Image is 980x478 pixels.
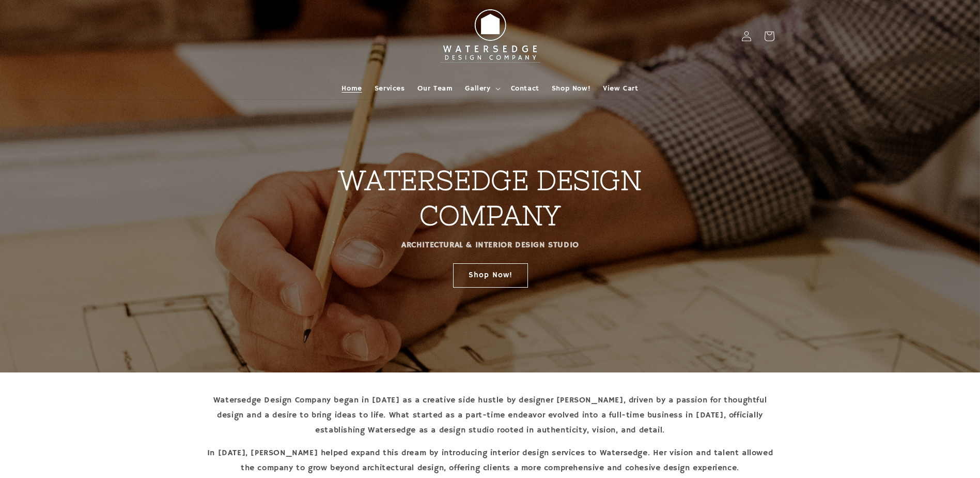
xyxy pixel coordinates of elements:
[552,84,590,93] span: Shop Now!
[338,165,642,231] strong: WATERSEDGE DESIGN COMPANY
[597,78,644,99] a: View Cart
[603,84,638,93] span: View Cart
[206,446,774,476] p: In [DATE], [PERSON_NAME] helped expand this dream by introducing interior design services to Wate...
[433,4,547,68] img: Watersedge Design Co
[206,393,774,438] p: Watersedge Design Company began in [DATE] as a creative side hustle by designer [PERSON_NAME], dr...
[375,84,405,93] span: Services
[453,263,527,287] a: Shop Now!
[335,78,368,99] a: Home
[465,84,490,93] span: Gallery
[411,78,459,99] a: Our Team
[417,84,453,93] span: Our Team
[505,78,546,99] a: Contact
[511,84,539,93] span: Contact
[546,78,597,99] a: Shop Now!
[368,78,411,99] a: Services
[401,240,579,250] strong: ARCHITECTURAL & INTERIOR DESIGN STUDIO
[459,78,504,99] summary: Gallery
[341,84,362,93] span: Home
